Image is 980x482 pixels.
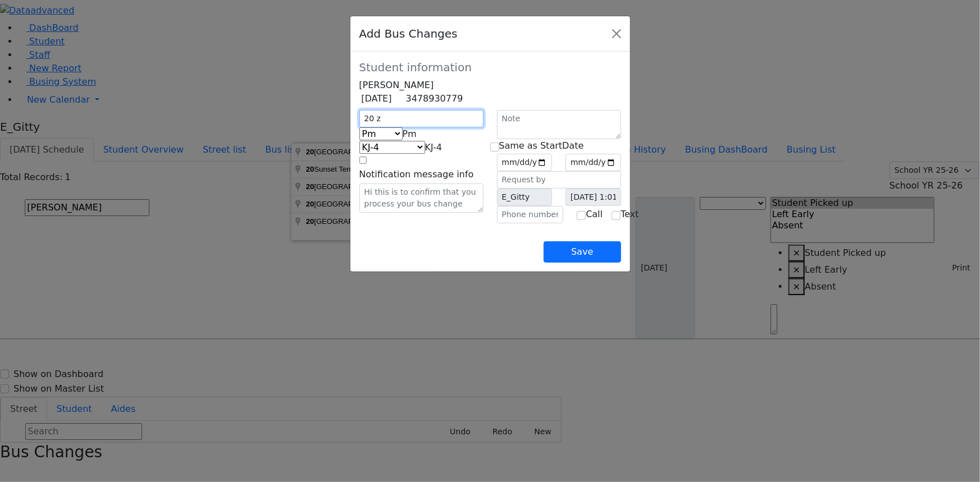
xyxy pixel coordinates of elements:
[566,189,621,206] input: Created at
[359,25,458,42] h5: Add Bus Changes
[497,154,553,171] input: Start date
[359,110,484,127] input: Address
[406,93,463,104] span: 3478930779
[362,93,392,104] span: [DATE]
[566,154,621,171] input: End date
[425,142,443,153] span: KJ-4
[403,128,417,139] span: Pm
[586,208,603,221] label: Call
[359,168,474,181] label: Notification message info
[544,241,621,263] button: Save
[621,208,639,221] label: Text
[497,206,564,223] input: Phone number
[359,61,621,74] h5: Student information
[499,139,584,153] label: Same as StartDate
[608,25,626,43] button: Close
[497,171,621,189] input: Request by
[359,80,434,90] span: [PERSON_NAME]
[497,189,553,206] input: Created by user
